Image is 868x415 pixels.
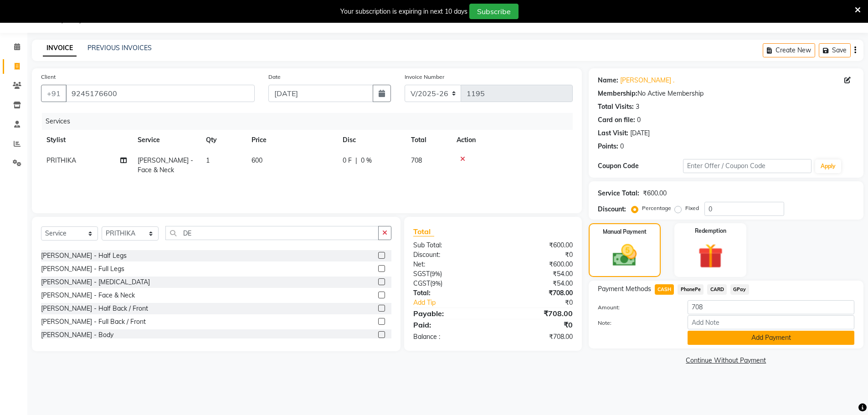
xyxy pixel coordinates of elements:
div: ₹708.00 [493,288,580,298]
div: [PERSON_NAME] - Half Back / Front [41,304,148,313]
span: Total [413,227,434,236]
a: [PERSON_NAME] . [620,76,674,85]
div: ₹0 [493,319,580,330]
th: Stylist [41,130,132,150]
span: SGST [413,270,430,278]
span: CGST [413,279,430,287]
a: Add Tip [406,298,507,307]
th: Qty [200,130,246,150]
div: [PERSON_NAME] - Full Legs [41,264,124,274]
div: [PERSON_NAME] - Body [41,330,113,340]
th: Action [451,130,573,150]
label: Percentage [642,204,671,212]
input: Add Note [688,315,854,329]
button: Create New [763,43,815,57]
img: _gift.svg [690,241,731,272]
span: | [355,156,357,165]
div: Name: [598,76,618,85]
div: ₹708.00 [493,332,580,342]
th: Service [132,130,200,150]
div: Total Visits: [598,102,634,112]
button: Subscribe [469,4,519,19]
div: ₹0 [508,298,580,307]
span: CARD [707,284,727,295]
div: ( ) [406,279,493,288]
label: Fixed [685,204,699,212]
div: Service Total: [598,189,639,198]
div: Net: [406,260,493,269]
label: Redemption [695,227,726,235]
span: 1 [206,156,210,164]
div: ( ) [406,269,493,279]
div: [DATE] [630,128,650,138]
button: Add Payment [688,331,854,345]
div: ₹54.00 [493,269,580,279]
span: PRITHIKA [46,156,76,164]
span: 9% [432,280,441,287]
div: Payable: [406,308,493,319]
div: Membership: [598,89,637,98]
div: [PERSON_NAME] - Face & Neck [41,291,135,300]
div: Sub Total: [406,241,493,250]
span: 708 [411,156,422,164]
div: ₹0 [493,250,580,260]
button: +91 [41,85,67,102]
label: Amount: [591,303,681,312]
input: Amount [688,300,854,314]
div: [PERSON_NAME] - [MEDICAL_DATA] [41,277,150,287]
label: Invoice Number [405,73,444,81]
div: ₹600.00 [493,260,580,269]
div: ₹708.00 [493,308,580,319]
div: Coupon Code [598,161,683,171]
img: _cash.svg [605,241,644,269]
div: Services [42,113,580,130]
div: Total: [406,288,493,298]
div: Points: [598,142,618,151]
div: [PERSON_NAME] - Full Back / Front [41,317,146,327]
div: Discount: [598,205,626,214]
span: 600 [252,156,262,164]
div: ₹600.00 [493,241,580,250]
input: Search by Name/Mobile/Email/Code [66,85,255,102]
div: ₹54.00 [493,279,580,288]
span: 9% [431,270,440,277]
div: 3 [636,102,639,112]
th: Price [246,130,337,150]
input: Search or Scan [165,226,379,240]
span: Payment Methods [598,284,651,294]
span: 0 % [361,156,372,165]
span: PhonePe [678,284,704,295]
div: ₹600.00 [643,189,667,198]
div: Your subscription is expiring in next 10 days [340,7,467,16]
a: INVOICE [43,40,77,56]
span: GPay [730,284,749,295]
a: Continue Without Payment [591,356,862,365]
th: Total [406,130,451,150]
label: Manual Payment [603,228,647,236]
button: Apply [815,159,841,173]
span: 0 F [343,156,352,165]
label: Client [41,73,56,81]
span: CASH [655,284,674,295]
a: PREVIOUS INVOICES [87,44,152,52]
label: Date [268,73,281,81]
div: 0 [620,142,624,151]
div: Paid: [406,319,493,330]
div: 0 [637,115,641,125]
div: Last Visit: [598,128,628,138]
button: Save [819,43,851,57]
span: [PERSON_NAME] - Face & Neck [138,156,193,174]
div: Balance : [406,332,493,342]
label: Note: [591,319,681,327]
div: No Active Membership [598,89,854,98]
div: [PERSON_NAME] - Half Legs [41,251,127,261]
th: Disc [337,130,406,150]
input: Enter Offer / Coupon Code [683,159,812,173]
div: Discount: [406,250,493,260]
div: Card on file: [598,115,635,125]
